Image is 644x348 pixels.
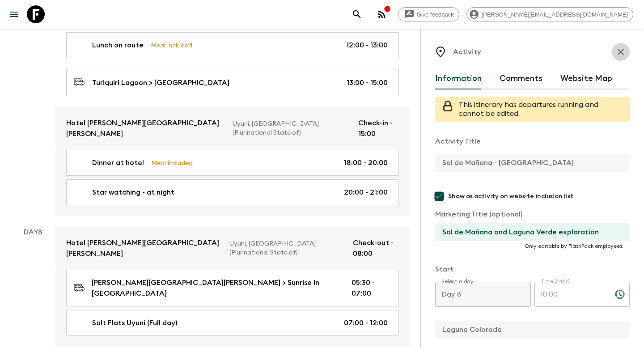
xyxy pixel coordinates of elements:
[435,136,630,147] p: Activity Title
[344,157,388,168] p: 18:00 - 20:00
[66,270,399,306] a: [PERSON_NAME][GEOGRAPHIC_DATA][PERSON_NAME] > Sunrise in [GEOGRAPHIC_DATA]05:30 - 07:00
[92,77,229,88] p: Turiquiri Lagoon > [GEOGRAPHIC_DATA]
[352,277,388,299] p: 05:30 - 07:00
[66,118,225,139] p: Hotel [PERSON_NAME][GEOGRAPHIC_DATA][PERSON_NAME]
[441,278,473,285] label: Select a day
[55,107,410,150] a: Hotel [PERSON_NAME][GEOGRAPHIC_DATA][PERSON_NAME]Uyuni, [GEOGRAPHIC_DATA] (Plurinational State of...
[92,40,144,51] p: Lunch on route
[66,179,399,205] a: Star watching - at night20:00 - 21:00
[92,187,174,198] p: Star watching - at night
[435,209,630,220] p: Marketing Title (optional)
[344,318,388,328] p: 07:00 - 12:00
[92,157,144,168] p: Dinner at hotel
[453,47,481,57] p: Activity
[435,68,482,89] button: Information
[66,32,399,58] a: Lunch on routeMeal Included12:00 - 13:00
[441,242,623,250] p: Only editable by FlashPack employees.
[466,7,633,21] div: [PERSON_NAME][EMAIL_ADDRESS][DOMAIN_NAME]
[233,119,351,137] p: Uyuni, [GEOGRAPHIC_DATA] (Plurinational State of)
[534,282,608,307] input: hh:mm
[11,227,55,238] p: Day 8
[5,5,23,23] button: menu
[348,5,366,23] button: search adventures
[66,150,399,176] a: Dinner at hotelMeal Included18:00 - 20:00
[435,223,623,241] input: If necessary, use this field to override activity title
[92,318,177,328] p: Salt Flats Uyuni (Full day)
[151,40,192,50] p: Meal Included
[229,239,346,257] p: Uyuni, [GEOGRAPHIC_DATA] (Plurinational State of)
[151,158,193,168] p: Meal Included
[358,118,399,139] p: Check-in - 15:00
[435,264,630,275] p: Start
[398,7,459,21] a: Give feedback
[92,277,337,299] p: [PERSON_NAME][GEOGRAPHIC_DATA][PERSON_NAME] > Sunrise in [GEOGRAPHIC_DATA]
[560,68,612,89] button: Website Map
[344,187,388,198] p: 20:00 - 21:00
[412,11,459,18] span: Give feedback
[347,77,388,88] p: 13:00 - 15:00
[541,278,570,285] label: Time (24hr)
[353,238,399,259] p: Check-out - 08:00
[66,69,399,96] a: Turiquiri Lagoon > [GEOGRAPHIC_DATA]13:00 - 15:00
[346,40,388,51] p: 12:00 - 13:00
[448,192,573,201] span: Show as activity on website inclusion list
[477,11,633,18] span: [PERSON_NAME][EMAIL_ADDRESS][DOMAIN_NAME]
[500,68,542,89] button: Comments
[458,101,598,117] span: This itinerary has departures running and cannot be edited.
[55,227,410,270] a: Hotel [PERSON_NAME][GEOGRAPHIC_DATA][PERSON_NAME]Uyuni, [GEOGRAPHIC_DATA] (Plurinational State of...
[66,238,222,259] p: Hotel [PERSON_NAME][GEOGRAPHIC_DATA][PERSON_NAME]
[66,310,399,336] a: Salt Flats Uyuni (Full day)07:00 - 12:00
